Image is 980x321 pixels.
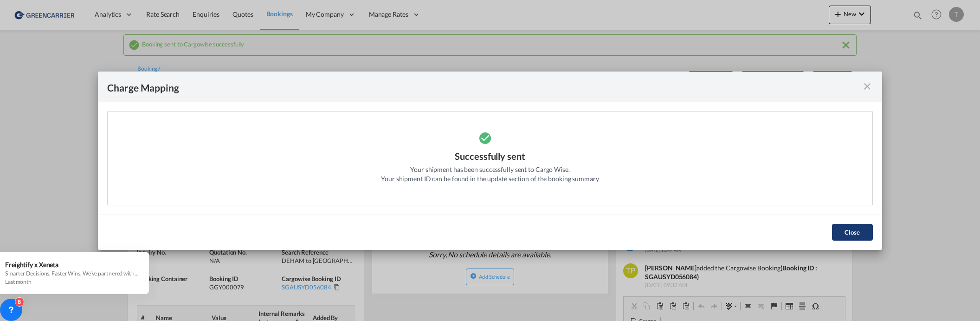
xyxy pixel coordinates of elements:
[862,81,873,92] md-icon: icon-close fg-AAA8AD cursor
[381,174,599,183] div: Your shipment ID can be found in the update section of the booking summary
[455,150,525,165] div: Successfully sent
[410,165,570,174] div: Your shipment has been successfully sent to Cargo Wise.
[107,81,179,92] div: Charge Mapping
[98,72,882,250] md-dialog: Please note ...
[832,224,873,241] button: Close
[478,126,502,150] md-icon: icon-checkbox-marked-circle
[9,9,212,19] body: Editor, editor4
